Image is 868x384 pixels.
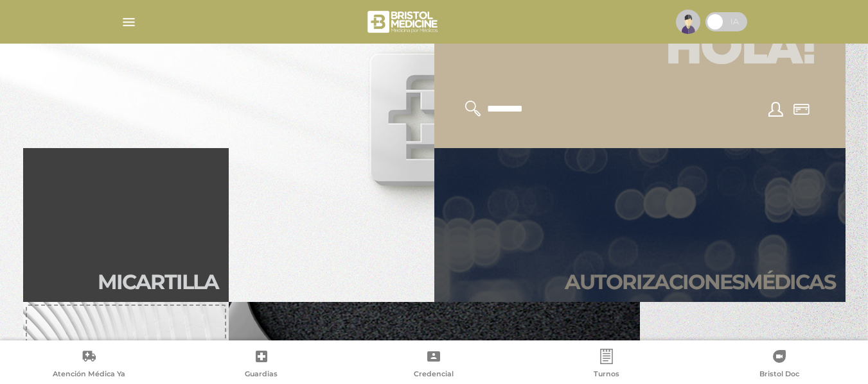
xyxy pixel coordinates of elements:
span: Guardias [245,369,278,381]
a: Atención Médica Ya [3,349,175,381]
a: Micartilla [23,148,229,302]
a: Bristol Doc [693,349,865,381]
span: Bristol Doc [759,369,799,381]
a: Guardias [175,349,348,381]
img: bristol-medicine-blanco.png [366,6,442,37]
a: Autorizacionesmédicas [434,148,846,302]
h2: Autori zaciones médicas [565,270,835,294]
span: Atención Médica Ya [53,369,125,381]
h2: Mi car tilla [98,270,218,294]
span: Turnos [594,369,619,381]
img: profile-placeholder.svg [676,10,700,34]
h1: Hola! [450,13,830,85]
a: Turnos [520,349,693,381]
img: Cober_menu-lines-white.svg [121,14,137,30]
span: Credencial [414,369,454,381]
a: Credencial [348,349,520,381]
